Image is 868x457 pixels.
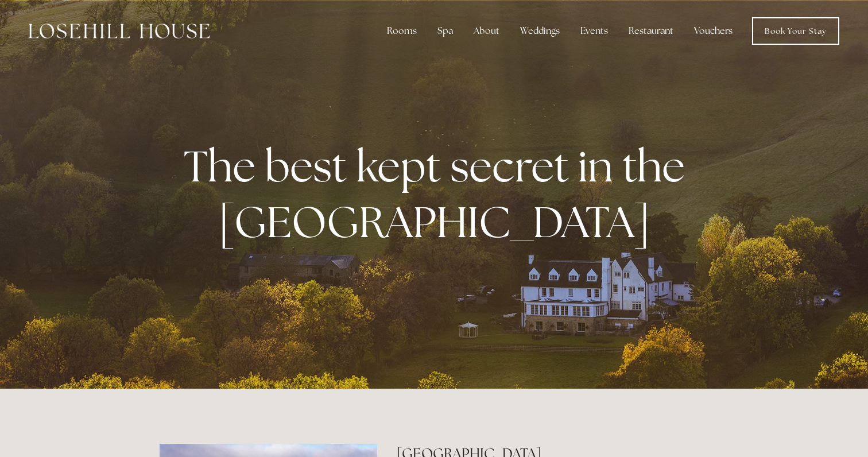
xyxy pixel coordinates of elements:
[571,20,617,42] div: Events
[184,138,694,250] strong: The best kept secret in the [GEOGRAPHIC_DATA]
[511,20,569,42] div: Weddings
[685,20,742,42] a: Vouchers
[378,20,426,42] div: Rooms
[619,20,683,42] div: Restaurant
[29,24,210,38] img: Losehill House
[464,20,509,42] div: About
[428,20,462,42] div: Spa
[752,17,839,45] a: Book Your Stay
